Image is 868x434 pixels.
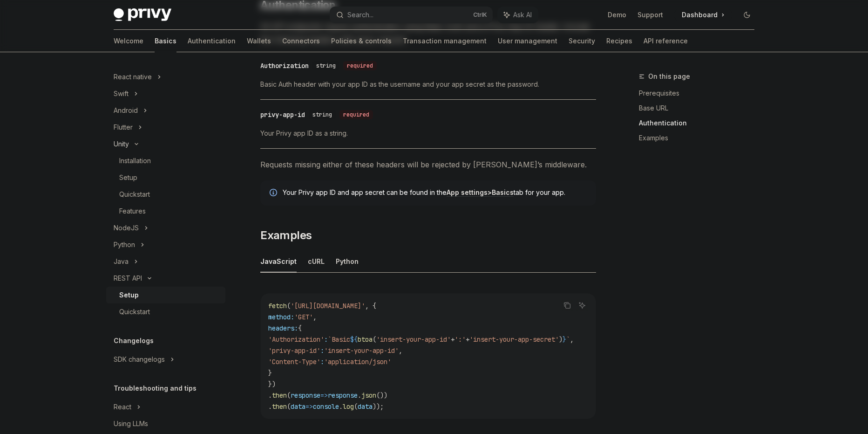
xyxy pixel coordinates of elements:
[119,155,151,166] div: Installation
[114,239,135,250] div: Python
[260,228,312,243] span: Examples
[312,111,332,118] span: string
[291,302,365,310] span: '[URL][DOMAIN_NAME]'
[260,128,596,139] span: Your Privy app ID as a string.
[606,30,632,52] a: Recipes
[260,61,309,70] div: Authorization
[674,7,732,22] a: Dashboard
[114,105,138,116] div: Android
[358,391,361,400] span: .
[466,335,469,344] span: +
[268,358,320,366] span: 'Content-Type'
[114,354,165,365] div: SDK changelogs
[260,110,305,119] div: privy-app-id
[639,101,762,116] a: Base URL
[106,169,225,186] a: Setup
[268,391,272,400] span: .
[114,138,129,150] div: Unity
[447,188,488,196] strong: App settings
[106,186,225,203] a: Quickstart
[339,402,343,411] span: .
[119,172,137,183] div: Setup
[268,335,324,344] span: 'Authorization'
[350,335,358,344] span: ${
[287,402,291,411] span: (
[343,61,377,70] div: required
[644,30,688,52] a: API reference
[114,401,131,413] div: React
[570,335,574,344] span: ,
[268,324,298,332] span: headers:
[399,346,402,355] span: ,
[114,71,152,83] div: React native
[648,71,690,82] span: On this page
[316,62,336,69] span: string
[354,402,358,411] span: (
[119,189,150,200] div: Quickstart
[330,7,493,23] button: Search...CtrlK
[283,188,587,197] span: Your Privy app ID and app secret can be found in the tab for your app.
[497,7,538,23] button: Ask AI
[320,358,324,366] span: :
[114,8,171,21] img: dark logo
[576,299,588,311] button: Ask AI
[559,335,563,344] span: )
[358,335,373,344] span: btoa
[268,313,294,321] span: method:
[451,335,454,344] span: +
[114,30,143,52] a: Welcome
[114,222,139,234] div: NodeJS
[268,369,272,377] span: }
[373,335,376,344] span: (
[339,110,373,119] div: required
[260,250,297,272] button: JavaScript
[469,335,559,344] span: 'insert-your-app-secret'
[308,250,325,272] button: cURL
[106,203,225,220] a: Features
[260,158,596,171] span: Requests missing either of these headers will be rejected by [PERSON_NAME]’s middleware.
[114,256,129,267] div: Java
[447,188,514,197] a: App settings>Basics
[272,402,287,411] span: then
[373,402,384,411] span: ));
[320,346,324,355] span: :
[324,346,399,355] span: 'insert-your-app-id'
[155,30,176,52] a: Basics
[328,391,358,400] span: response
[639,131,762,145] a: Examples
[376,391,387,400] span: ())
[119,289,139,301] div: Setup
[343,402,354,411] span: log
[608,10,626,20] a: Demo
[298,324,302,332] span: {
[566,335,570,344] span: `
[639,86,762,101] a: Prerequisites
[492,188,514,196] strong: Basics
[119,206,146,217] div: Features
[637,10,663,20] a: Support
[260,79,596,90] span: Basic Auth header with your app ID as the username and your app secret as the password.
[114,335,154,346] h5: Changelogs
[106,415,225,432] a: Using LLMs
[328,335,350,344] span: `Basic
[294,313,313,321] span: 'GET'
[268,302,287,310] span: fetch
[569,30,595,52] a: Security
[106,303,225,320] a: Quickstart
[291,391,320,400] span: response
[739,7,754,22] button: Toggle dark mode
[320,391,328,400] span: =>
[324,358,391,366] span: 'application/json'
[114,383,197,394] h5: Troubleshooting and tips
[287,302,291,310] span: (
[247,30,271,52] a: Wallets
[106,287,225,303] a: Setup
[268,380,276,388] span: })
[272,391,287,400] span: then
[561,299,573,311] button: Copy the contents from the code block
[365,302,376,310] span: , {
[114,273,142,284] div: REST API
[305,402,313,411] span: =>
[324,335,328,344] span: :
[498,30,557,52] a: User management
